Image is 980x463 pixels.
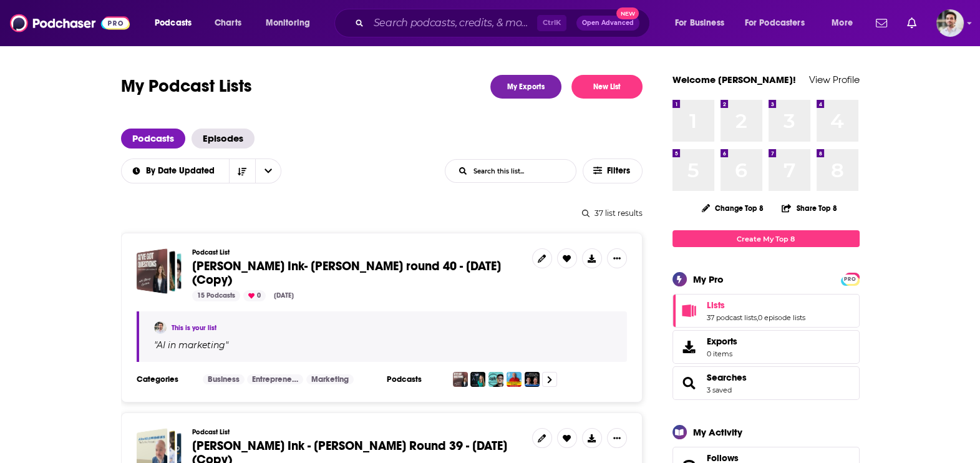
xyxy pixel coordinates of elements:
[672,230,860,247] a: Create My Top 8
[582,20,634,26] span: Open Advanced
[583,158,643,183] button: Filters
[781,196,837,220] button: Share Top 8
[936,9,964,37] img: User Profile
[672,74,796,85] a: Welcome [PERSON_NAME]!
[387,374,443,384] h3: Podcasts
[10,11,130,35] img: Podchaser - Follow, Share and Rate Podcasts
[616,7,639,19] span: New
[675,14,724,32] span: For Business
[707,386,732,394] a: 3 saved
[607,167,632,175] span: Filters
[537,15,566,31] span: Ctrl K
[155,14,192,32] span: Podcasts
[470,372,485,387] img: GO AI Podcast
[809,74,860,85] a: View Profile
[490,75,561,99] a: My Exports
[192,428,522,436] h3: Podcast List
[369,13,537,33] input: Search podcasts, credits, & more...
[871,12,892,34] a: Show notifications dropdown
[745,14,805,32] span: For Podcasters
[121,75,252,99] h1: My Podcast Lists
[192,290,240,301] div: 15 Podcasts
[832,14,853,32] span: More
[215,14,241,32] span: Charts
[576,16,639,31] button: Open AdvancedNew
[757,313,758,322] span: ,
[507,372,522,387] img: Fastlane Founders and Legacy with Jason Barnard: Personal Branding, AI Strategies, and SEO Insigh...
[121,158,281,183] h2: Choose List sort
[247,374,303,384] a: Entrepreneur
[257,13,326,33] button: open menu
[525,372,540,387] img: The Artificial Intelligence Show
[677,374,702,392] a: Searches
[488,372,503,387] img: The Agile Brand with Greg Kihlström®: Expert Mode Marketing Technology, AI, & CX
[192,260,522,287] a: [PERSON_NAME] Ink- [PERSON_NAME] round 40 - [DATE] (Copy)
[693,273,724,285] div: My Pro
[346,9,662,37] div: Search podcasts, credits, & more...
[146,13,208,33] button: open menu
[672,330,860,364] a: Exports
[172,324,216,332] a: This is your list
[243,290,266,301] div: 0
[707,336,737,347] span: Exports
[453,372,468,387] img: AI've Got Questions
[677,338,702,356] span: Exports
[146,167,219,175] span: By Date Updated
[206,13,249,33] a: Charts
[936,9,964,37] span: Logged in as sam_beutlerink
[758,313,805,322] a: 0 episode lists
[154,321,167,334] img: Sam Lloyd
[192,129,255,149] a: Episodes
[707,349,737,358] span: 0 items
[666,13,740,33] button: open menu
[823,13,868,33] button: open menu
[607,248,627,268] button: Show More Button
[672,294,860,328] span: Lists
[936,9,964,37] button: Show profile menu
[229,159,255,183] button: Sort Direction
[137,374,193,384] h3: Categories
[693,426,742,438] div: My Activity
[707,300,725,311] span: Lists
[694,200,772,216] button: Change Top 8
[677,302,702,319] a: Lists
[121,208,643,218] div: 37 list results
[707,372,747,383] a: Searches
[672,366,860,400] span: Searches
[157,339,225,351] span: AI in marketing
[192,248,522,256] h3: Podcast List
[121,129,185,149] a: Podcasts
[137,248,182,294] a: Beutler Ink- William Beutler round 40 - Sept 11, 2025 (Copy)
[902,12,921,34] a: Show notifications dropdown
[607,428,627,448] button: Show More Button
[203,374,245,384] a: Business
[266,14,310,32] span: Monitoring
[192,258,501,288] span: [PERSON_NAME] Ink- [PERSON_NAME] round 40 - [DATE] (Copy)
[306,374,354,384] a: Marketing
[255,159,281,183] button: open menu
[843,275,858,284] span: PRO
[843,274,858,283] a: PRO
[707,313,757,322] a: 37 podcast lists
[571,75,643,99] button: New List
[120,167,229,175] button: open menu
[154,339,228,351] span: " "
[269,290,299,301] div: [DATE]
[707,300,805,311] a: Lists
[737,13,823,33] button: open menu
